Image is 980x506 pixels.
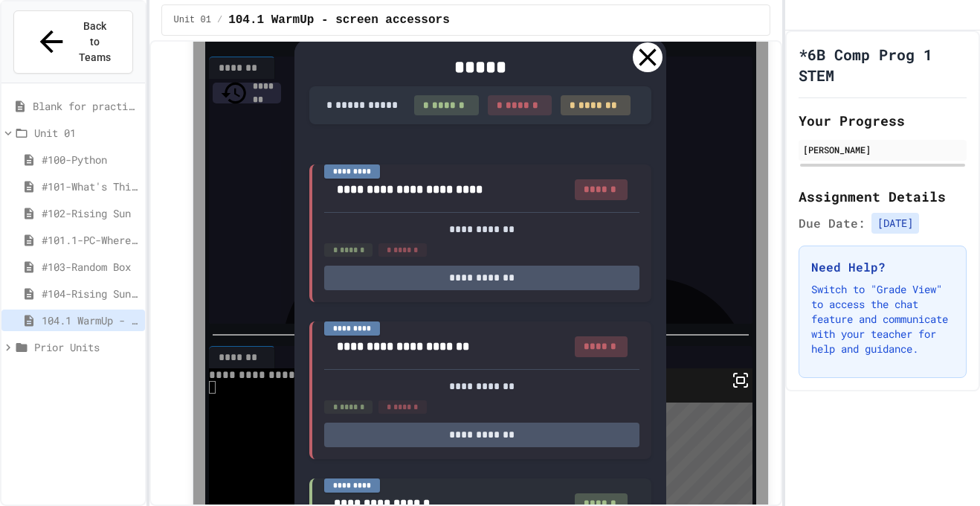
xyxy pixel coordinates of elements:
[42,259,139,275] span: #103-Random Box
[33,98,139,114] span: Blank for practice
[228,11,450,29] span: 104.1 WarmUp - screen accessors
[42,152,139,167] span: #100-Python
[217,14,222,26] span: /
[799,186,967,207] h2: Assignment Details
[42,179,139,194] span: #101-What's This ??
[13,10,133,74] button: Back to Teams
[174,14,211,26] span: Unit 01
[799,110,967,131] h2: Your Progress
[42,313,139,328] span: 104.1 WarmUp - screen accessors
[34,339,139,355] span: Prior Units
[803,143,962,156] div: [PERSON_NAME]
[42,232,139,248] span: #101.1-PC-Where am I?
[799,44,967,86] h1: *6B Comp Prog 1 STEM
[42,205,139,221] span: #102-Rising Sun
[42,286,139,301] span: #104-Rising Sun Plus
[871,213,919,234] span: [DATE]
[77,19,112,65] span: Back to Teams
[811,282,954,356] p: Switch to "Grade View" to access the chat feature and communicate with your teacher for help and ...
[34,125,139,141] span: Unit 01
[811,258,954,276] h3: Need Help?
[799,214,865,232] span: Due Date:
